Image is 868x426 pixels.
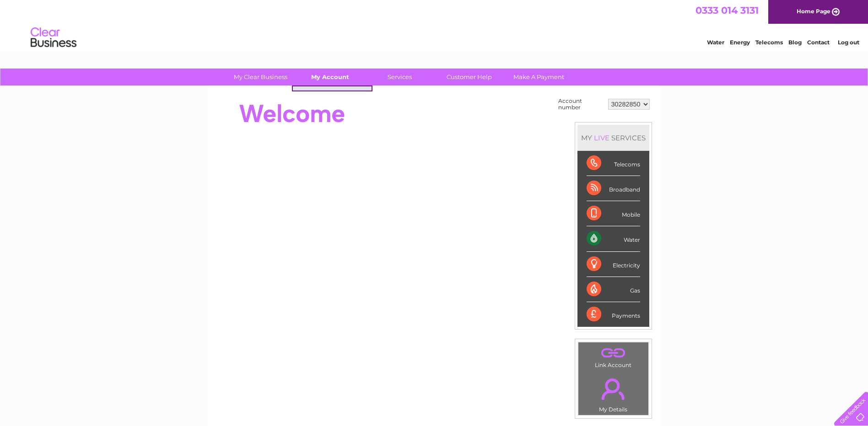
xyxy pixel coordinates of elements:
[587,151,640,176] div: Telecoms
[695,5,759,16] a: 0333 014 3131
[581,373,646,405] a: .
[218,5,651,44] div: Clear Business is a trading name of Verastar Limited (registered in [GEOGRAPHIC_DATA] No. 3667643...
[578,342,649,371] td: Link Account
[707,39,724,46] a: Water
[581,345,646,361] a: .
[587,201,640,226] div: Mobile
[577,125,649,151] div: MY SERVICES
[292,69,368,85] a: My Account
[592,133,611,142] div: LIVE
[556,96,606,113] td: Account number
[362,69,437,85] a: Services
[587,176,640,201] div: Broadband
[501,69,577,85] a: Make A Payment
[587,226,640,251] div: Water
[296,86,372,105] a: Bills and Payments
[30,24,77,52] img: logo.png
[223,69,298,85] a: My Clear Business
[807,39,830,46] a: Contact
[587,252,640,277] div: Electricity
[587,302,640,327] div: Payments
[578,371,649,415] td: My Details
[730,39,750,46] a: Energy
[838,39,859,46] a: Log out
[587,277,640,302] div: Gas
[755,39,783,46] a: Telecoms
[431,69,507,85] a: Customer Help
[788,39,802,46] a: Blog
